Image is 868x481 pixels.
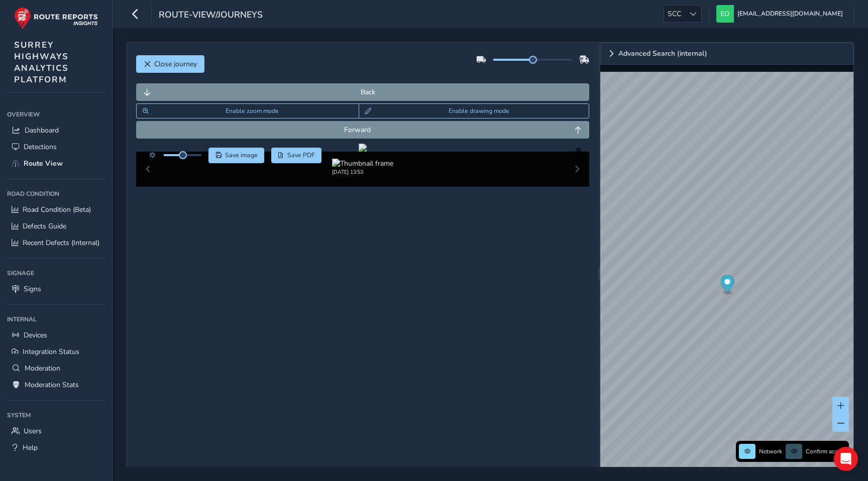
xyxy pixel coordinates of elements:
span: Devices [24,330,47,340]
a: Devices [7,327,105,343]
a: Detections [7,139,105,155]
div: Road Condition [7,186,105,201]
span: Moderation [25,364,60,373]
a: Defects Guide [7,218,105,234]
span: Enable zoom mode [152,107,353,115]
button: Zoom [136,103,359,118]
a: Recent Defects (Internal) [7,234,105,251]
a: Integration Status [7,343,105,360]
div: System [7,408,105,423]
span: Dashboard [25,126,59,135]
img: Thumbnail frame [332,159,393,168]
span: Confirm assets [806,447,846,455]
a: Moderation [7,360,105,377]
a: Expand [600,43,853,65]
span: Back [154,87,582,97]
span: Close journey [154,59,197,69]
img: rr logo [14,7,98,30]
span: Network [759,447,782,455]
span: Save PDF [287,151,315,159]
a: Dashboard [7,122,105,139]
div: Open Intercom Messenger [834,447,858,471]
a: Help [7,439,105,456]
span: Detections [24,142,57,152]
img: diamond-layout [716,5,734,23]
div: Signage [7,266,105,281]
div: Map marker [720,275,734,296]
button: Save [208,148,264,163]
span: Recent Defects (Internal) [23,238,99,248]
span: route-view/journeys [159,9,263,23]
span: Forward [144,125,572,135]
span: Help [23,443,38,452]
span: Integration Status [23,347,79,356]
div: [DATE] 13:53 [332,168,393,176]
a: Moderation Stats [7,377,105,393]
span: SCC [664,6,685,22]
span: Road Condition (Beta) [23,205,91,214]
a: Signs [7,281,105,297]
button: Forward [136,121,590,139]
span: Enable drawing mode [375,107,583,115]
span: Route View [24,159,63,168]
span: Save image [225,151,258,159]
button: Close journey [136,55,204,73]
span: SURREY HIGHWAYS ANALYTICS PLATFORM [14,39,69,85]
span: [EMAIL_ADDRESS][DOMAIN_NAME] [737,5,843,23]
span: Advanced Search (internal) [618,50,707,57]
span: Users [24,426,42,436]
div: Overview [7,107,105,122]
span: Moderation Stats [25,380,79,390]
button: PDF [271,148,322,163]
span: Signs [24,284,41,294]
button: [EMAIL_ADDRESS][DOMAIN_NAME] [716,5,846,23]
div: Internal [7,312,105,327]
button: Draw [359,103,589,118]
button: Back [136,83,590,101]
a: Road Condition (Beta) [7,201,105,218]
span: Defects Guide [23,221,66,231]
a: Users [7,423,105,439]
a: Route View [7,155,105,172]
